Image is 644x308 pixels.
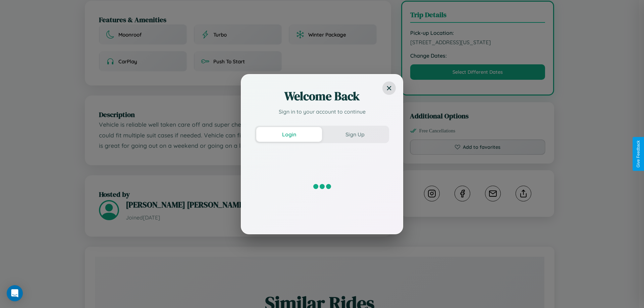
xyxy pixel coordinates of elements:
[636,140,641,168] div: Give Feedback
[322,127,388,142] button: Sign Up
[255,108,389,116] p: Sign in to your account to continue
[7,285,23,301] div: Open Intercom Messenger
[256,127,322,142] button: Login
[255,88,389,104] h2: Welcome Back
